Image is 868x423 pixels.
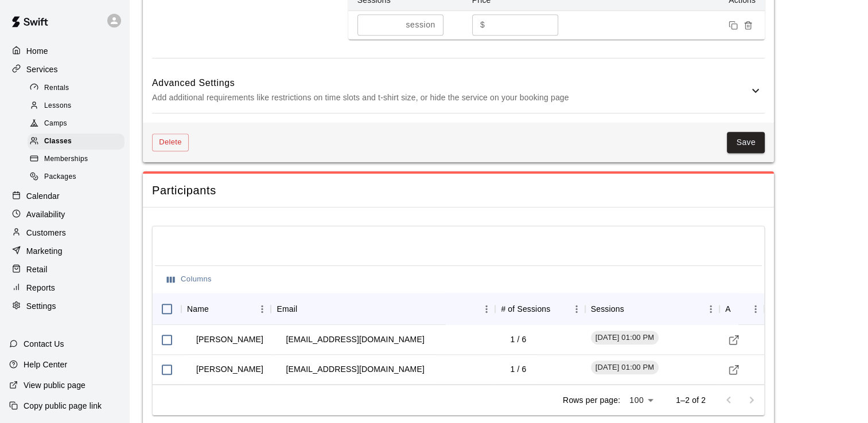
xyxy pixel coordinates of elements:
a: Settings [9,297,120,315]
a: Lessons [28,97,129,115]
a: Reports [9,279,120,296]
span: Rentals [44,83,69,94]
p: Retail [26,264,48,275]
div: Email [271,293,495,325]
a: Services [9,61,120,78]
button: Menu [568,300,585,318]
button: Sort [550,301,566,317]
button: Menu [747,300,764,318]
a: Classes [28,133,129,151]
a: Camps [28,115,129,133]
div: Email [277,293,297,325]
h6: Advanced Settings [152,76,749,91]
a: Calendar [9,187,120,205]
a: Customers [9,224,120,241]
p: Availability [26,209,65,220]
div: # of Sessions [501,293,550,325]
p: $ [480,19,485,31]
span: Lessons [44,100,72,112]
button: Sort [731,301,747,317]
p: Settings [26,300,56,312]
p: Calendar [26,190,60,202]
div: Camps [28,116,124,132]
button: Duplicate price [726,18,741,33]
span: Memberships [44,154,88,165]
a: Visit customer profile [725,331,742,348]
span: Participants [152,183,765,198]
div: # of Sessions [495,293,585,325]
a: Rentals [28,79,129,97]
p: Add additional requirements like restrictions on time slots and t-shirt size, or hide the service... [152,91,749,105]
span: Packages [44,171,76,183]
div: Lessons [28,98,124,114]
td: [EMAIL_ADDRESS][DOMAIN_NAME] [277,354,433,385]
button: Sort [297,301,313,317]
div: 100 [625,392,657,409]
p: Copy public page link [24,400,102,412]
span: Classes [44,136,72,147]
p: View public page [24,379,85,391]
a: Availability [9,206,120,223]
div: Name [181,293,271,325]
td: [PERSON_NAME] [187,324,273,355]
div: Name [187,293,209,325]
div: Actions [719,293,764,325]
p: Home [26,45,48,57]
div: Packages [28,169,124,185]
div: Sessions [591,293,624,325]
div: Actions [725,293,731,325]
div: Advanced SettingsAdd additional requirements like restrictions on time slots and t-shirt size, or... [152,68,765,113]
a: Packages [28,169,129,186]
button: Menu [478,300,495,318]
span: [DATE] 01:00 PM [591,332,659,343]
td: 1 / 6 [501,354,535,385]
button: Select columns [164,271,215,288]
div: Rentals [28,80,124,96]
td: [PERSON_NAME] [187,354,273,385]
p: Reports [26,282,55,293]
div: Sessions [585,293,720,325]
a: Home [9,42,120,60]
button: Sort [209,301,225,317]
p: Services [26,64,58,75]
a: Memberships [28,151,129,169]
p: session [406,19,435,31]
div: Classes [28,134,124,150]
p: 1–2 of 2 [676,394,706,406]
p: Customers [26,227,66,238]
button: Menu [702,300,719,318]
span: [DATE] 01:00 PM [591,362,659,373]
span: Camps [44,118,67,130]
a: Retail [9,261,120,278]
button: Remove price [741,18,756,33]
div: Memberships [28,151,124,167]
p: Rows per page: [563,394,620,406]
p: Marketing [26,245,63,257]
td: [EMAIL_ADDRESS][DOMAIN_NAME] [277,324,433,355]
button: Save [727,132,765,153]
p: Contact Us [24,338,64,350]
button: Delete [152,134,189,151]
p: Help Center [24,359,67,370]
button: Sort [624,301,640,317]
td: 1 / 6 [501,324,535,355]
a: Marketing [9,242,120,260]
a: Visit customer profile [725,361,742,378]
button: Menu [254,300,271,318]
